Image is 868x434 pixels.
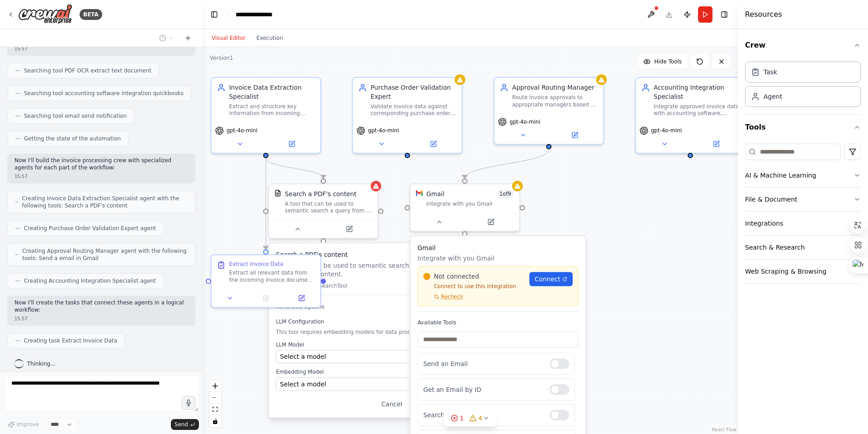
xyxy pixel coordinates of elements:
[745,115,861,140] button: Tools
[24,135,121,142] span: Getting the state of the automation
[247,293,285,303] button: No output available
[276,369,437,376] label: Embedding Model
[276,329,437,336] p: This tool requires embedding models for data processing.
[276,303,325,310] span: Advanced Options
[209,380,221,427] div: React Flow controls
[226,127,257,135] span: gpt-4o-mini
[285,190,356,199] div: Search a PDF's content
[251,33,288,43] button: Execution
[276,341,437,348] label: LLM Model
[426,190,444,199] div: Gmail
[206,33,251,43] button: Visual Editor
[80,9,102,20] div: BETA
[745,164,861,187] button: AI & Machine Learning
[18,4,72,24] img: Logo
[236,10,282,19] nav: breadcrumb
[24,90,184,97] span: Searching tool accounting software integration quickbooks
[745,140,861,291] div: Tools
[417,254,578,263] p: Integrate with you Gmail
[466,217,516,227] button: Open in side panel
[416,190,423,197] img: Gmail
[280,352,326,361] span: Select a model
[210,54,233,62] div: Version 1
[268,183,379,239] div: PDFSearchToolSearch a PDF's contentA tool that can be used to semantic search a query from a PDF'...
[410,183,520,232] div: GmailGmail1of9Integrate with you GmailGmailIntegrate with you GmailNot connectedConnect to use th...
[229,103,315,117] div: Extract and structure key information from incoming invoices including vendor details, amounts, l...
[211,77,321,154] div: Invoice Data Extraction SpecialistExtract and structure key information from incoming invoices in...
[285,200,373,214] div: A tool that can be used to semantic search a query from a PDF's content.
[24,337,117,344] span: Creating task Extract Invoice Data
[24,277,156,285] span: Creating Accounting Integration Specialist agent
[529,272,573,286] a: Connect
[14,45,188,52] div: 15:57
[654,103,740,117] div: Integrate approved invoice data with accounting software, create journal entries, update accounts...
[497,190,514,199] span: Number of enabled actions
[24,67,151,74] span: Searching tool PDF OCR extract text document
[712,427,736,432] a: React Flow attribution
[276,261,437,279] p: A tool that can be used to semantic search a query from a PDF's content.
[423,411,542,420] p: Search for an Email
[460,149,553,179] g: Edge from f1c11239-408f-4cd0-a587-05bbecea601a to eb6de358-8bf9-4925-82dc-7425eb8da346
[27,360,56,367] span: Thinking...
[371,83,457,101] div: Purchase Order Validation Expert
[14,299,188,313] p: Now I'll create the tasks that connect these agents in a logical workflow:
[423,385,542,394] p: Get an Email by ID
[408,139,458,149] button: Open in side panel
[209,380,221,392] button: zoom in
[745,236,861,259] button: Search & Research
[461,252,470,275] span: Recheck
[509,118,540,125] span: gpt-4o-mini
[368,127,399,135] span: gpt-4o-mini
[635,77,746,154] div: Accounting Integration SpecialistIntegrate approved invoice data with accounting software, create...
[638,54,687,69] button: Hide Tools
[175,421,188,428] span: Send
[17,421,39,428] span: Improve
[4,419,43,430] button: Improve
[276,302,437,311] button: Advanced Options
[352,77,463,154] div: Purchase Order Validation ExpertValidate invoice data against corresponding purchase orders to en...
[229,83,315,101] div: Invoice Data Extraction Specialist
[745,260,861,283] button: Web Scraping & Browsing
[465,236,482,337] p: Connect to use this integration
[276,377,437,391] button: Select a model
[745,9,782,20] h4: Resources
[460,414,464,423] span: 1
[512,83,598,92] div: Approval Routing Manager
[417,243,578,252] h3: Gmail
[181,33,195,43] button: Start a new chat
[550,130,600,140] button: Open in side panel
[745,58,861,114] div: Crew
[274,190,282,197] img: PDFSearchTool
[14,315,188,322] div: 15:57
[261,158,270,249] g: Edge from df283c6f-14aa-463b-8f5c-4f3c21db1216 to 073e19b0-d58f-4b6c-a274-9a7d62c0ff94
[478,414,482,423] span: 4
[229,260,283,268] div: Extract Invoice Data
[267,139,317,149] button: Open in side panel
[651,127,682,135] span: gpt-4o-mini
[171,419,199,430] button: Send
[426,200,514,207] div: Integrate with you Gmail
[211,254,321,308] div: Extract Invoice DataExtract all relevant data from the incoming invoice document {invoice_documen...
[14,157,188,171] p: Now I'll build the invoice processing crew with specialized agents for each part of the workflow:
[209,415,221,427] button: toggle interactivity
[478,247,492,293] span: Not connected
[512,94,598,108] div: Route invoice approvals to appropriate managers based on amount thresholds, department budgets, a...
[156,33,177,43] button: Switch to previous chat
[280,380,326,389] span: Select a model
[417,319,578,326] label: Available Tools
[376,398,408,410] button: Cancel
[745,188,861,211] button: File & Document
[286,293,316,303] button: Open in side panel
[371,103,457,117] div: Validate invoice data against corresponding purchase orders to ensure accuracy of pricing, quanti...
[745,212,861,235] button: Integrations
[22,195,188,209] span: Creating Invoice Data Extraction Specialist agent with the following tools: Search a PDF's content
[208,8,221,21] button: Hide left sidebar
[691,139,741,149] button: Open in side panel
[229,270,315,284] div: Extract all relevant data from the incoming invoice document {invoice_document}, including vendor...
[182,396,195,410] button: Click to speak your automation idea
[764,68,777,77] div: Task
[718,8,731,21] button: Hide right sidebar
[276,282,437,289] p: Class name: PDFSearchTool
[209,404,221,415] button: fit view
[261,158,328,178] g: Edge from df283c6f-14aa-463b-8f5c-4f3c21db1216 to 437f7378-22dc-46b2-abfa-ec6d29c5583a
